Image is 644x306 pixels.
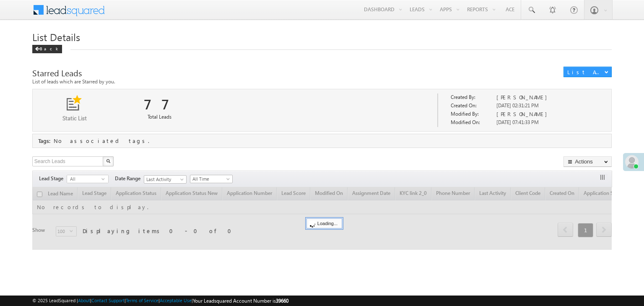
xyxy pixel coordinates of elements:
[496,119,584,127] div: [DATE] 07:41:33 PM
[38,137,50,144] span: Tags:
[32,30,80,44] span: List Details
[32,297,288,305] span: © 2025 LeadSquared | | | | |
[563,67,612,77] button: List Actions
[193,298,288,304] span: Your Leadsquared Account Number is
[451,93,493,102] div: Created By:
[563,156,612,167] button: Actions
[78,298,90,303] a: About
[451,119,493,127] div: Modified On:
[106,159,110,163] img: Search
[306,218,342,228] div: Loading...
[39,175,67,182] span: Lead Stage
[115,175,144,182] span: Date Range
[32,45,62,53] div: Back
[160,298,192,303] a: Acceptable Use
[567,68,603,76] div: List Actions
[451,102,493,110] div: Created On:
[32,78,282,85] div: List of leads which are Starred by you.
[144,176,184,183] span: Last Activity
[496,102,584,110] div: [DATE] 02:31:21 PM
[33,114,117,122] p: Static List
[451,110,493,119] div: Modified By:
[32,44,66,52] a: Back
[496,110,551,117] span: [PERSON_NAME]
[144,175,187,184] a: Last Activity
[91,298,125,303] a: Contact Support
[101,177,108,181] span: select
[54,137,149,144] span: No associated tags.
[126,298,158,303] a: Terms of Service
[496,93,551,101] span: [PERSON_NAME]
[190,175,230,183] span: All Time
[276,298,288,304] span: 39660
[190,175,233,183] a: All Time
[144,93,175,113] div: 77
[148,114,171,120] span: Total Leads
[67,175,101,183] span: All
[32,67,513,78] div: Starred Leads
